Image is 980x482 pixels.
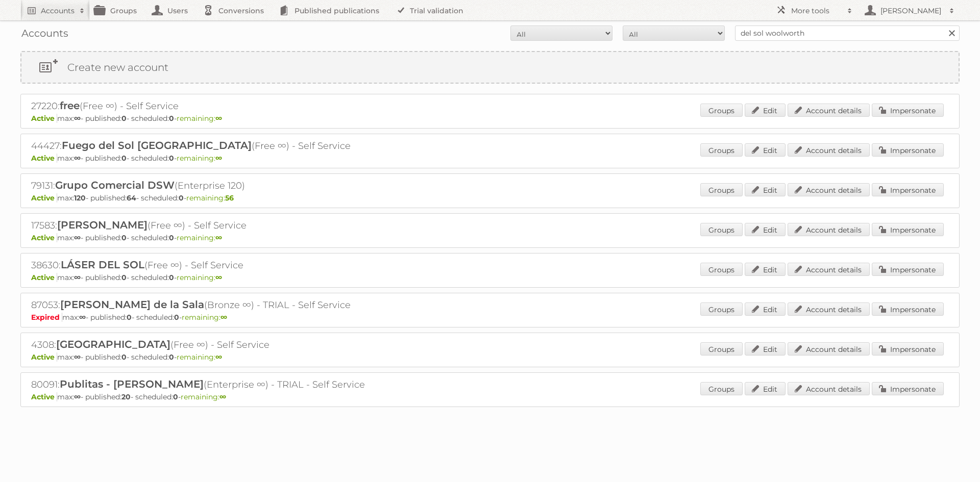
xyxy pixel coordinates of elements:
[878,6,944,16] h2: [PERSON_NAME]
[74,154,81,163] strong: ∞
[215,233,222,242] strong: ∞
[215,114,222,123] strong: ∞
[31,378,388,391] h2: 80091: (Enterprise ∞) - TRIAL - Self Service
[121,233,127,242] strong: 0
[215,273,222,282] strong: ∞
[872,143,944,157] a: Impersonate
[31,338,388,351] h2: 4308: (Free ∞) - Self Service
[31,179,388,192] h2: 79131: (Enterprise 120)
[74,352,81,362] strong: ∞
[791,6,842,16] h2: More tools
[41,6,75,16] h2: Accounts
[788,342,870,356] a: Account details
[57,219,148,231] span: [PERSON_NAME]
[60,99,80,112] span: free
[745,382,786,395] a: Edit
[62,139,252,151] span: Fuego del Sol [GEOGRAPHIC_DATA]
[74,114,81,123] strong: ∞
[745,143,786,157] a: Edit
[700,183,743,196] a: Groups
[745,183,786,196] a: Edit
[745,223,786,236] a: Edit
[31,259,388,272] h2: 38630: (Free ∞) - Self Service
[31,273,57,282] span: Active
[219,392,226,401] strong: ∞
[60,378,204,390] span: Publitas - [PERSON_NAME]
[177,154,222,163] span: remaining:
[31,273,949,282] p: max: - published: - scheduled: -
[31,313,949,322] p: max: - published: - scheduled: -
[169,352,174,362] strong: 0
[74,193,86,202] strong: 120
[121,352,127,362] strong: 0
[872,183,944,196] a: Impersonate
[127,193,136,202] strong: 64
[872,302,944,316] a: Impersonate
[788,302,870,316] a: Account details
[61,259,144,271] span: LÁSER DEL SOL
[169,273,174,282] strong: 0
[700,342,743,356] a: Groups
[31,392,949,401] p: max: - published: - scheduled: -
[745,342,786,356] a: Edit
[225,193,234,202] strong: 56
[121,273,127,282] strong: 0
[700,302,743,316] a: Groups
[788,382,870,395] a: Account details
[21,52,959,83] a: Create new account
[169,233,174,242] strong: 0
[700,104,743,117] a: Groups
[177,233,222,242] span: remaining:
[31,233,57,242] span: Active
[179,193,184,202] strong: 0
[182,313,227,322] span: remaining:
[700,223,743,236] a: Groups
[31,114,57,123] span: Active
[872,263,944,276] a: Impersonate
[700,382,743,395] a: Groups
[177,352,222,362] span: remaining:
[31,114,949,123] p: max: - published: - scheduled: -
[872,104,944,117] a: Impersonate
[169,154,174,163] strong: 0
[31,352,57,362] span: Active
[74,233,81,242] strong: ∞
[60,298,204,311] span: [PERSON_NAME] de la Sala
[31,392,57,401] span: Active
[31,298,388,312] h2: 87053: (Bronze ∞) - TRIAL - Self Service
[745,302,786,316] a: Edit
[31,154,57,163] span: Active
[745,263,786,276] a: Edit
[700,263,743,276] a: Groups
[31,139,388,153] h2: 44427: (Free ∞) - Self Service
[31,154,949,163] p: max: - published: - scheduled: -
[177,114,222,123] span: remaining:
[788,263,870,276] a: Account details
[31,352,949,362] p: max: - published: - scheduled: -
[31,313,62,322] span: Expired
[31,233,949,242] p: max: - published: - scheduled: -
[220,313,227,322] strong: ∞
[74,392,81,401] strong: ∞
[186,193,234,202] span: remaining:
[788,104,870,117] a: Account details
[788,143,870,157] a: Account details
[31,219,388,232] h2: 17583: (Free ∞) - Self Service
[127,313,132,322] strong: 0
[177,273,222,282] span: remaining:
[872,223,944,236] a: Impersonate
[79,313,86,322] strong: ∞
[173,392,178,401] strong: 0
[31,193,949,202] p: max: - published: - scheduled: -
[56,338,170,350] span: [GEOGRAPHIC_DATA]
[31,99,388,113] h2: 27220: (Free ∞) - Self Service
[788,223,870,236] a: Account details
[215,352,222,362] strong: ∞
[872,342,944,356] a: Impersonate
[215,154,222,163] strong: ∞
[31,193,57,202] span: Active
[788,183,870,196] a: Account details
[174,313,179,322] strong: 0
[74,273,81,282] strong: ∞
[169,114,174,123] strong: 0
